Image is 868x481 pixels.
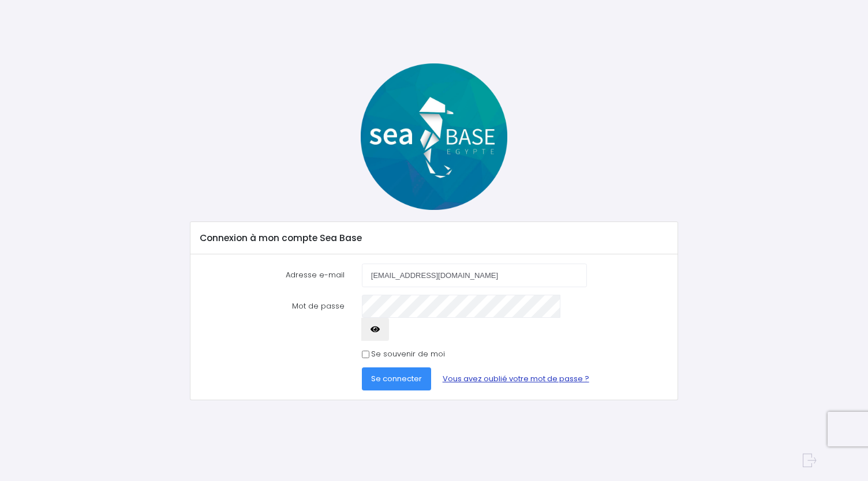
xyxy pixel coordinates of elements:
span: Se connecter [371,373,422,384]
button: Se connecter [362,367,431,390]
label: Mot de passe [192,295,353,341]
label: Adresse e-mail [192,264,353,287]
label: Se souvenir de moi [371,348,445,360]
a: Vous avez oublié votre mot de passe ? [433,367,598,390]
div: Connexion à mon compte Sea Base [190,222,677,254]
